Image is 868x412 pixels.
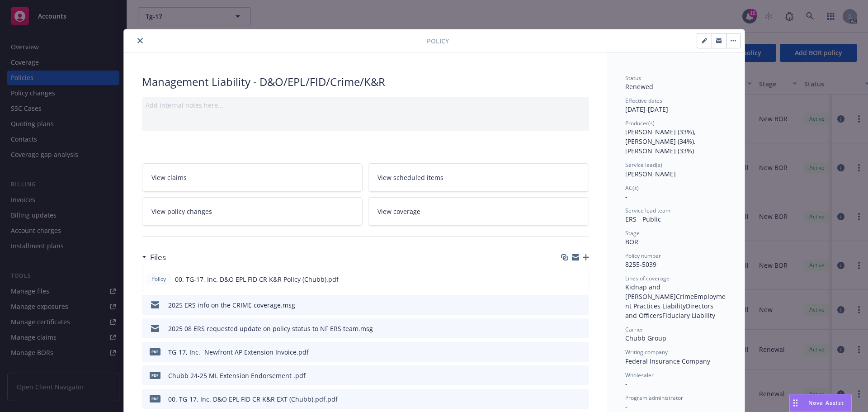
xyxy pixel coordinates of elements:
span: Policy [150,275,168,283]
a: View claims [142,163,363,192]
span: [PERSON_NAME] [625,170,676,178]
button: preview file [577,275,585,284]
span: Wholesaler [625,371,654,379]
span: Carrier [625,326,643,333]
span: Federal Insurance Company [625,357,710,365]
span: Status [625,74,641,82]
button: preview file [577,394,585,404]
button: download file [563,324,570,333]
button: download file [563,371,570,380]
span: Writing company [625,348,668,356]
span: AC(s) [625,184,639,192]
span: Lines of coverage [625,275,670,282]
button: preview file [577,300,585,310]
span: Nova Assist [808,399,844,407]
div: Files [142,251,166,263]
button: download file [563,300,570,310]
span: - [625,192,627,201]
span: 00. TG-17, Inc. D&O EPL FID CR K&R Policy (Chubb).pdf [175,275,339,284]
span: 8255-5039 [625,260,656,269]
button: close [135,35,146,46]
span: Crime [676,292,694,301]
button: preview file [577,324,585,333]
span: Fiduciary Liability [662,311,715,320]
span: View policy changes [151,207,212,216]
button: download file [563,347,570,357]
div: 2025 ERS info on the CRIME coverage.msg [168,300,295,310]
span: Service lead(s) [625,161,662,169]
span: - [625,379,627,388]
span: pdf [150,372,160,379]
div: 2025 08 ERS requested update on policy status to NF ERS team.msg [168,324,373,333]
a: View policy changes [142,197,363,226]
span: Producer(s) [625,119,655,127]
div: Add internal notes here... [146,100,585,110]
span: View claims [151,173,187,182]
span: Directors and Officers [625,302,715,320]
span: View scheduled items [377,173,443,182]
span: Kidnap and [PERSON_NAME] [625,283,676,301]
span: Stage [625,229,640,237]
span: Service lead team [625,207,670,214]
a: View scheduled items [368,163,589,192]
span: Employment Practices Liability [625,292,726,310]
span: Program administrator [625,394,683,402]
span: ERS - Public [625,215,661,223]
span: pdf [150,348,160,355]
button: preview file [577,347,585,357]
div: Management Liability - D&O/EPL/FID/Crime/K&R [142,74,589,90]
div: 00. TG-17, Inc. D&O EPL FID CR K&R EXT (Chubb).pdf.pdf [168,394,338,404]
span: View coverage [377,207,420,216]
div: Chubb 24-25 ML Extension Endorsement .pdf [168,371,306,380]
div: TG-17, Inc.- Newfront AP Extension Invoice.pdf [168,347,309,357]
span: Effective dates [625,97,662,104]
span: Chubb Group [625,334,666,342]
span: - [625,402,627,411]
button: Nova Assist [789,394,852,412]
span: Policy [427,36,449,46]
button: preview file [577,371,585,380]
span: [PERSON_NAME] (33%), [PERSON_NAME] (34%), [PERSON_NAME] (33%) [625,128,698,155]
div: [DATE] - [DATE] [625,97,726,114]
span: Renewed [625,82,653,91]
h3: Files [150,251,166,263]
span: Policy number [625,252,661,260]
div: Drag to move [790,394,801,412]
button: download file [563,394,570,404]
span: pdf [150,395,160,402]
span: BOR [625,237,638,246]
button: download file [562,275,570,284]
a: View coverage [368,197,589,226]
